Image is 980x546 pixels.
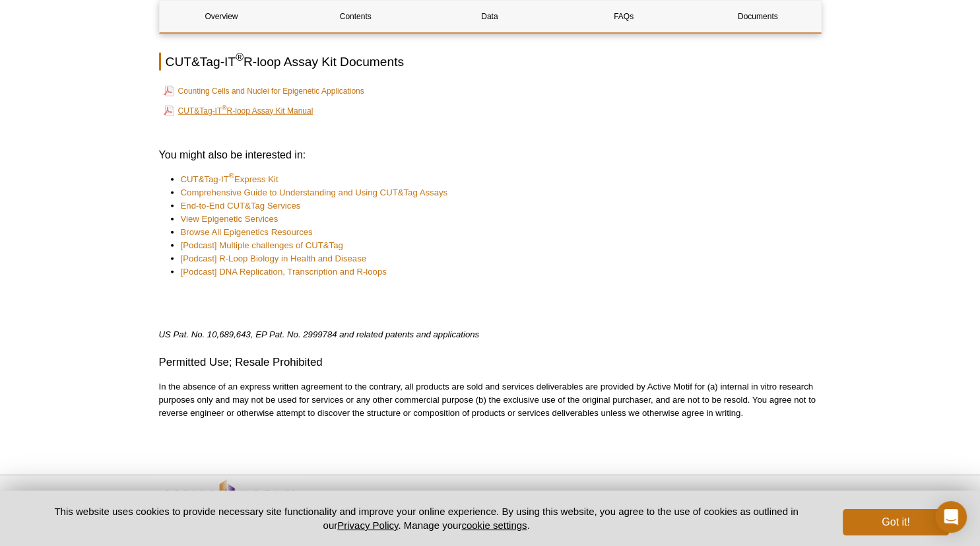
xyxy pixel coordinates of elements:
p: This website uses cookies to provide necessary site functionality and improve your online experie... [32,504,822,532]
a: View Epigenetic Services [181,213,278,226]
button: Got it! [843,509,948,535]
button: cookie settings [461,520,527,531]
a: Comprehensive Guide to Understanding and Using CUT&Tag Assays [181,186,448,199]
a: Documents [696,1,820,32]
h3: Permitted Use; Resale Prohibited [159,355,822,370]
h2: CUT&Tag-IT R-loop Assay Kit Documents [159,53,822,71]
img: Active Motif, [152,475,304,529]
a: CUT&Tag-IT®R-loop Assay Kit Manual [164,103,313,119]
a: CUT&Tag-IT®Express Kit [181,173,278,186]
a: Counting Cells and Nuclei for Epigenetic Applications [164,83,364,99]
a: [Podcast] DNA Replication, Transcription and R-loops [181,265,387,279]
a: [Podcast] Multiple challenges of CUT&Tag [181,239,343,252]
sup: ® [222,104,226,112]
a: Browse All Epigenetics Resources [181,226,313,239]
sup: ® [236,51,244,63]
em: US Pat. No. 10,689,643, EP Pat. No. 2999784 and related patents and applications [159,329,480,339]
a: Privacy Policy [337,520,398,531]
a: Contents [294,1,418,32]
a: End-to-End CUT&Tag Services [181,199,301,213]
a: [Podcast] R-Loop Biology in Health and Disease [181,252,367,265]
a: FAQs [562,1,686,32]
h3: You might also be interested in: [159,147,822,163]
a: Overview [160,1,284,32]
p: In the absence of an express written agreement to the contrary, all products are sold and service... [159,380,822,420]
sup: ® [229,172,234,180]
div: Open Intercom Messenger [935,501,967,533]
a: Data [428,1,552,32]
